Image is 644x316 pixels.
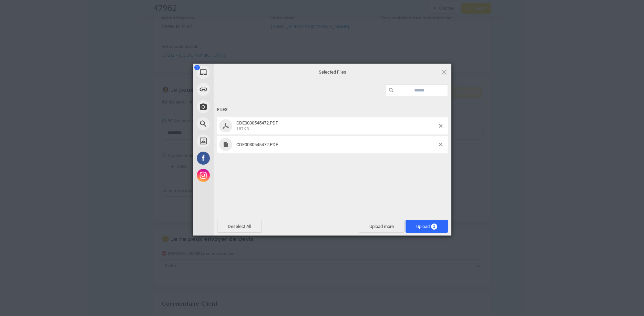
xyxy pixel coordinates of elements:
span: CDE0030545472.PDF [236,120,278,126]
div: Files [217,103,448,116]
span: CDE0030545472.PDF [234,120,439,132]
div: My Device [193,64,276,81]
span: 1 [194,65,200,70]
span: Deselect All [217,220,262,233]
div: Take Photo [193,98,276,115]
span: CDE0030545472.PDF [236,142,278,147]
span: 187KB [236,127,249,131]
span: Click here or hit ESC to close picker [440,68,448,76]
span: Upload more [359,220,405,233]
div: Instagram [193,167,276,184]
span: 2 [431,224,437,230]
span: CDE0030545472.PDF [234,142,439,147]
div: Web Search [193,115,276,132]
span: Selected Files [264,69,401,75]
div: Facebook [193,150,276,167]
div: Link (URL) [193,81,276,98]
span: Upload [406,220,448,233]
div: Unsplash [193,132,276,150]
span: Upload [416,224,437,229]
